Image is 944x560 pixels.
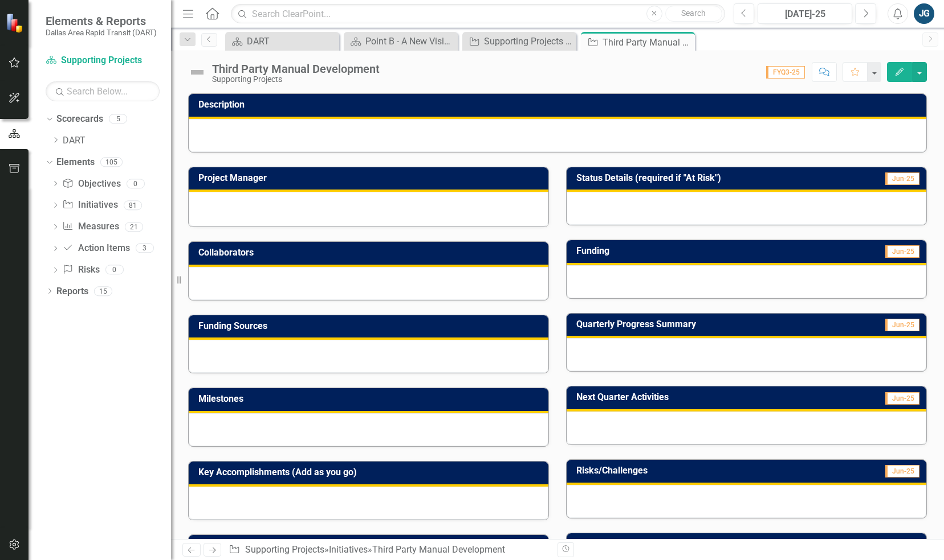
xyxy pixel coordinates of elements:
[365,34,455,48] div: Point B - A New Vision for Mobility in [GEOGRAPHIC_DATA][US_STATE]
[100,157,123,167] div: 105
[125,222,143,232] div: 21
[6,13,26,32] img: ClearPoint Strategy
[188,63,206,81] img: Not Defined
[198,248,543,258] h3: Collaborators
[46,14,157,28] span: Elements & Reports
[576,466,807,476] h3: Risks/Challenges
[372,544,505,555] div: Third Party Manual Development
[228,34,336,48] a: DART
[229,543,549,557] div: » »
[576,173,853,183] h3: Status Details (required if "At Risk")
[46,28,157,37] small: Dallas Area Rapid Transit (DART)
[124,200,142,210] div: 81
[46,54,160,67] a: Supporting Projects
[198,100,921,110] h3: Description
[136,244,154,253] div: 3
[885,392,919,405] span: Jun-25
[198,394,543,404] h3: Milestones
[62,220,119,233] a: Measures
[198,467,543,477] h3: Key Accomplishments (Add as you go)
[665,6,722,22] button: Search
[105,265,124,275] div: 0
[576,246,743,256] h3: Funding
[46,81,160,101] input: Search Below...
[885,245,919,258] span: Jun-25
[465,34,573,48] a: Supporting Projects Update
[914,3,934,24] button: JG
[484,34,573,48] div: Supporting Projects Update
[247,34,336,48] div: DART
[245,544,324,555] a: Supporting Projects
[762,7,848,21] div: [DATE]-25
[212,63,380,75] div: Third Party Manual Development
[603,35,692,50] div: Third Party Manual Development
[62,199,117,212] a: Initiatives
[127,179,145,188] div: 0
[109,114,127,124] div: 5
[576,392,825,402] h3: Next Quarter Activities
[62,263,99,277] a: Risks
[766,66,805,79] span: FYQ3-25
[212,75,380,84] div: Supporting Projects
[758,3,852,24] button: [DATE]-25
[62,242,129,255] a: Action Items
[198,173,543,183] h3: Project Manager
[329,544,368,555] a: Initiatives
[885,319,919,331] span: Jun-25
[198,321,543,331] h3: Funding Sources
[63,134,171,147] a: DART
[94,286,112,296] div: 15
[681,9,706,18] span: Search
[231,4,725,24] input: Search ClearPoint...
[576,319,842,330] h3: Quarterly Progress Summary
[576,539,921,549] h3: Measures
[62,178,120,191] a: Objectives
[885,465,919,477] span: Jun-25
[56,156,95,169] a: Elements
[56,285,88,298] a: Reports
[885,172,919,185] span: Jun-25
[347,34,455,48] a: Point B - A New Vision for Mobility in [GEOGRAPHIC_DATA][US_STATE]
[56,113,103,126] a: Scorecards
